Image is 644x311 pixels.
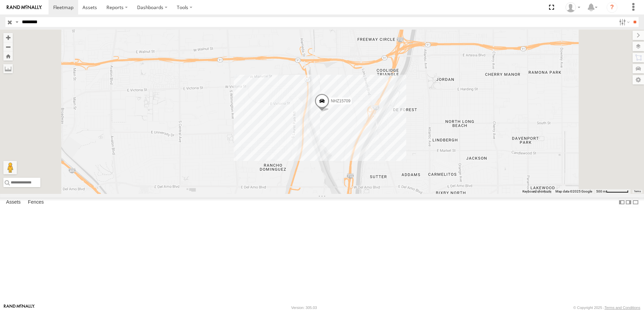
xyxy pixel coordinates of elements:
a: Terms and Conditions [605,306,640,310]
label: Hide Summary Table [632,198,639,207]
label: Map Settings [633,75,644,84]
label: Measure [3,64,13,73]
a: Visit our Website [4,304,35,311]
button: Zoom in [3,33,13,42]
label: Dock Summary Table to the Left [618,198,625,207]
img: rand-logo.svg [7,5,42,10]
label: Search Query [14,17,20,27]
span: 500 m [596,189,606,193]
label: Fences [25,198,47,207]
button: Map Scale: 500 m per 63 pixels [594,189,631,194]
button: Drag Pegman onto the map to open Street View [3,161,17,174]
button: Zoom Home [3,51,13,61]
span: Map data ©2025 Google [555,189,592,193]
div: Zulema McIntosch [563,2,583,12]
div: Version: 305.03 [291,306,317,310]
i: ? [607,2,617,13]
label: Assets [3,198,24,207]
a: Terms [634,190,641,193]
label: Dock Summary Table to the Right [625,198,632,207]
button: Keyboard shortcuts [522,189,551,194]
span: NHZ15709 [331,99,350,104]
div: © Copyright 2025 - [573,306,640,310]
label: Search Filter Options [616,17,631,27]
button: Zoom out [3,42,13,51]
